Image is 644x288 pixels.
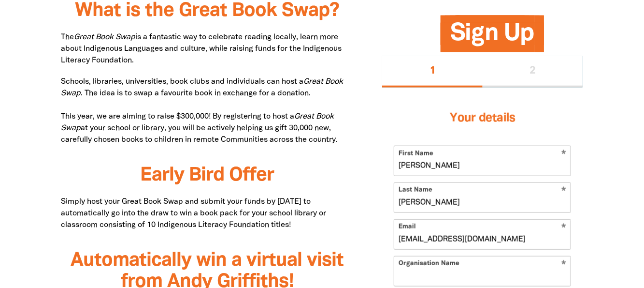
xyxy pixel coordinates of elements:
[140,167,274,184] span: Early Bird Offer
[450,23,534,53] span: Sign Up
[61,31,354,66] p: The is a fantastic way to celebrate reading locally, learn more about Indigenous Languages and cu...
[382,57,483,88] button: Stage 1
[74,34,136,41] em: Great Book Swap
[75,2,339,20] span: What is the Great Book Swap?
[61,76,354,146] p: Schools, libraries, universities, book clubs and individuals can host a . The idea is to swap a f...
[61,78,343,97] em: Great Book Swap
[394,99,571,138] h3: Your details
[61,196,354,231] p: Simply host your Great Book Swap and submit your funds by [DATE] to automatically go into the dra...
[61,113,334,132] em: Great Book Swap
